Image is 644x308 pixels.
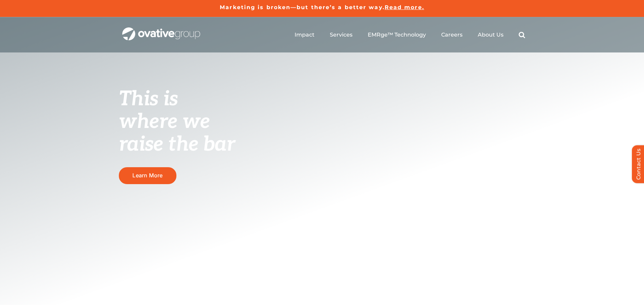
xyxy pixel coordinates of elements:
a: Careers [441,31,463,38]
a: OG_Full_horizontal_WHT [122,27,200,33]
nav: Menu [295,24,525,46]
a: EMRge™ Technology [368,31,426,38]
a: About Us [478,31,503,38]
span: Learn More [132,172,163,179]
a: Search [519,31,525,38]
a: Impact [295,31,315,38]
a: Learn More [119,167,176,184]
span: where we raise the bar [119,110,235,157]
a: Read more. [385,4,424,10]
a: Marketing is broken—but there’s a better way. [220,4,385,10]
span: This is [119,87,178,111]
a: Services [330,31,352,38]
